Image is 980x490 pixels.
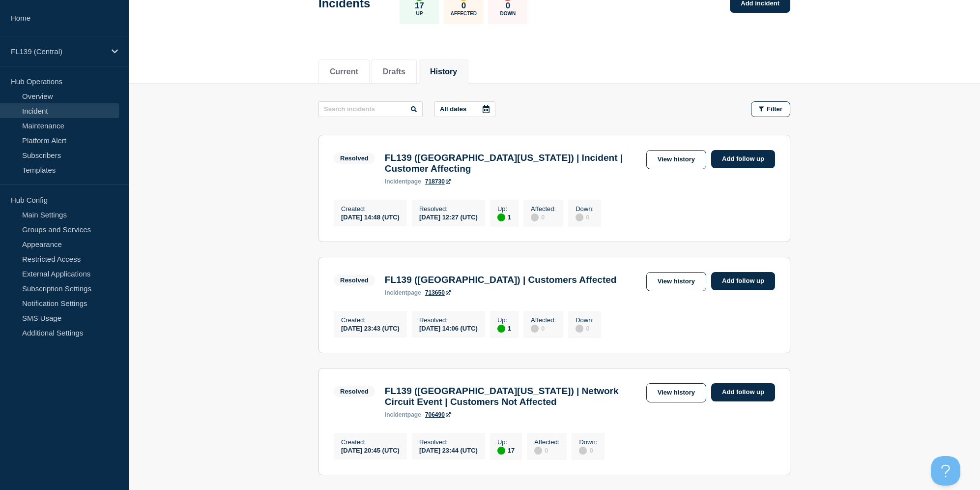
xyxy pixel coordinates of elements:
p: 0 [461,1,466,11]
a: View history [646,383,706,402]
div: disabled [534,447,542,455]
a: 718730 [425,178,451,185]
div: disabled [579,447,587,455]
p: page [385,178,421,185]
button: Filter [751,101,790,117]
div: [DATE] 12:27 (UTC) [419,213,478,221]
p: Created : [341,438,400,446]
span: incident [385,289,407,296]
span: Resolved [334,153,375,164]
div: up [497,214,505,221]
span: incident [385,411,407,418]
div: 0 [534,446,559,455]
input: Search incidents [318,101,423,117]
div: 0 [531,324,556,333]
div: [DATE] 23:44 (UTC) [419,446,478,454]
div: [DATE] 23:43 (UTC) [341,324,400,332]
p: FL139 (Central) [11,47,105,56]
div: 17 [497,446,515,455]
div: disabled [576,214,583,221]
button: Drafts [383,67,405,76]
p: Resolved : [419,316,478,324]
a: 706490 [425,411,451,418]
p: Resolved : [419,438,478,446]
a: 713650 [425,289,451,296]
p: Up : [497,438,515,446]
div: [DATE] 14:48 (UTC) [341,213,400,221]
p: Affected : [531,205,556,213]
button: Current [330,67,358,76]
div: up [497,447,505,455]
p: Created : [341,205,400,213]
a: View history [646,272,706,291]
a: Add follow up [711,383,775,401]
span: Filter [767,105,782,113]
p: Down [500,11,516,16]
div: up [497,325,505,333]
p: Up [416,11,423,16]
div: 0 [579,446,597,455]
h3: FL139 ([GEOGRAPHIC_DATA]) | Customers Affected [385,275,617,285]
p: Down : [576,316,594,324]
p: Down : [579,438,597,446]
p: Up : [497,316,511,324]
button: All dates [434,101,495,117]
div: [DATE] 14:06 (UTC) [419,324,478,332]
a: Add follow up [711,272,775,290]
div: 1 [497,324,511,333]
p: Created : [341,316,400,324]
a: Add follow up [711,150,775,168]
p: Up : [497,205,511,213]
h3: FL139 ([GEOGRAPHIC_DATA][US_STATE]) | Network Circuit Event | Customers Not Affected [385,386,641,407]
div: 0 [576,213,594,221]
div: disabled [531,214,539,221]
p: Affected : [531,316,556,324]
iframe: Help Scout Beacon - Open [931,456,960,486]
div: 0 [576,324,594,333]
div: 0 [531,213,556,221]
span: Resolved [334,386,375,397]
p: page [385,289,421,296]
p: Affected : [534,438,559,446]
p: page [385,411,421,418]
div: disabled [576,325,583,333]
a: View history [646,150,706,169]
p: 17 [415,1,424,11]
p: 0 [506,1,510,11]
p: Affected [451,11,477,16]
h3: FL139 ([GEOGRAPHIC_DATA][US_STATE]) | Incident | Customer Affecting [385,153,641,174]
button: History [430,67,457,76]
span: Resolved [334,275,375,286]
div: disabled [531,325,539,333]
div: 1 [497,213,511,221]
p: Resolved : [419,205,478,213]
span: incident [385,178,407,185]
div: [DATE] 20:45 (UTC) [341,446,400,454]
p: All dates [440,105,466,113]
p: Down : [576,205,594,213]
